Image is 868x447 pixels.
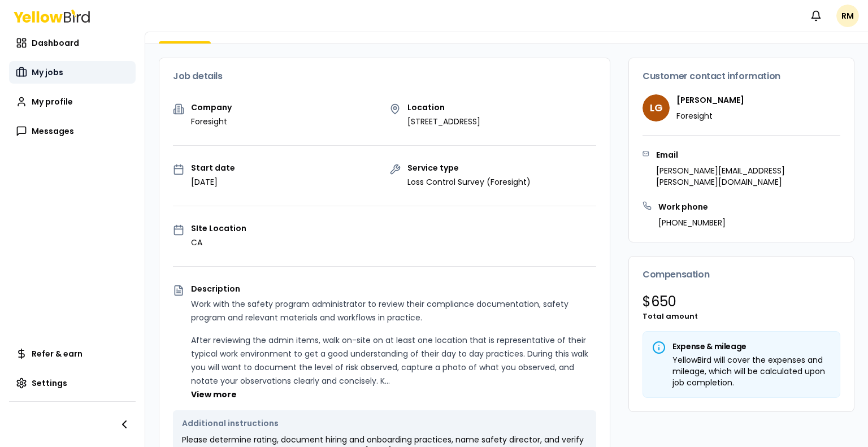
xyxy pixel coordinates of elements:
[643,293,840,311] p: $ 650
[191,103,232,111] p: Company
[407,176,531,188] p: Loss Control Survey (Foresight)
[32,348,83,359] span: Refer & earn
[9,61,136,84] a: My jobs
[32,37,79,49] span: Dashboard
[191,333,596,388] p: After reviewing the admin items, walk on-site on at least one location that is representative of ...
[9,372,136,394] a: Settings
[191,176,235,188] p: [DATE]
[407,164,531,172] p: Service type
[9,32,136,54] a: Dashboard
[407,116,480,127] p: [STREET_ADDRESS]
[191,116,232,127] p: Foresight
[643,311,840,322] p: Total amount
[191,285,596,293] p: Description
[658,201,726,212] h3: Work phone
[9,120,136,142] a: Messages
[191,297,596,324] p: Work with the safety program administrator to review their compliance documentation, safety progr...
[32,96,73,107] span: My profile
[643,72,840,81] h3: Customer contact information
[643,270,840,279] h3: Compensation
[836,5,859,27] span: RM
[191,164,235,172] p: Start date
[191,237,246,248] p: CA
[191,389,237,400] button: View more
[9,342,136,365] a: Refer & earn
[676,94,744,106] h4: [PERSON_NAME]
[173,72,596,81] h3: Job details
[32,377,67,389] span: Settings
[658,217,726,228] p: [PHONE_NUMBER]
[32,67,63,78] span: My jobs
[652,341,831,352] h5: Expense & mileage
[182,419,587,427] p: Additional instructions
[191,224,246,232] p: SIte Location
[643,94,670,121] span: LG
[676,110,744,121] p: Foresight
[407,103,480,111] p: Location
[32,125,74,137] span: Messages
[656,149,840,160] h3: Email
[9,90,136,113] a: My profile
[656,165,840,188] p: [PERSON_NAME][EMAIL_ADDRESS][PERSON_NAME][DOMAIN_NAME]
[652,354,831,388] div: YellowBird will cover the expenses and mileage, which will be calculated upon job completion.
